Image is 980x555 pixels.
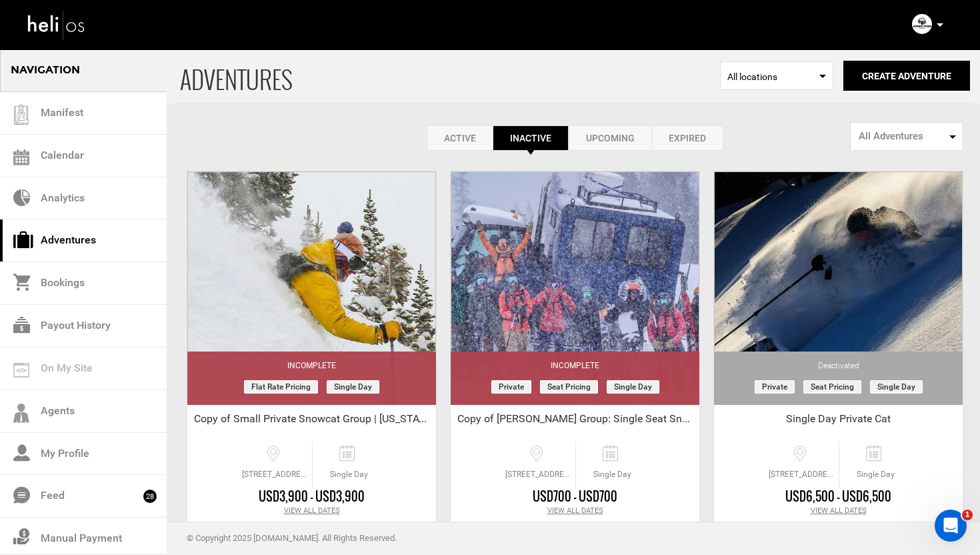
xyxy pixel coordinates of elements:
div: USD700 - USD700 [451,488,699,506]
span: Single Day [313,469,385,480]
span: Single day [870,380,923,394]
span: Private [491,380,531,394]
img: on_my_site.svg [13,363,29,378]
span: Single day [607,380,659,394]
span: [STREET_ADDRESS] [765,469,839,480]
div: Incomplete [451,352,699,378]
button: Create Adventure [843,61,970,91]
img: agents-icon.svg [13,404,29,423]
a: Inactive [493,125,569,151]
span: Single Day [576,469,649,480]
span: Single day [327,380,379,394]
iframe: Intercom live chat [935,510,967,542]
span: All Adventures [859,129,946,143]
div: Single Day Private Cat [714,412,963,432]
span: 28 [143,490,157,503]
span: All locations [727,70,826,83]
span: [STREET_ADDRESS] [239,469,312,480]
a: Upcoming [569,125,651,151]
a: Expired [651,125,723,151]
span: Flat Rate Pricing [244,380,318,394]
span: 1 [962,510,973,520]
div: Incomplete [187,352,436,378]
img: guest-list.svg [11,105,31,125]
span: Select box activate [720,61,833,90]
img: heli-logo [27,7,87,43]
span: Private [755,380,795,394]
span: Single Day [839,469,912,480]
span: Seat Pricing [540,380,598,394]
div: Copy of [PERSON_NAME] Group: Single Seat Snowcat Reservation [451,412,699,432]
div: USD6,500 - USD6,500 [714,488,963,506]
span: ADVENTURES [180,49,720,103]
button: All Adventures [850,122,963,151]
div: Deactivated [714,352,963,378]
img: calendar.svg [13,149,29,165]
img: 0f80bbfaad78f7ff96916ddbf38e542e.png [912,14,932,34]
a: Active [427,125,493,151]
div: Copy of Small Private Snowcat Group | [US_STATE] [187,412,436,432]
div: USD3,900 - USD3,900 [187,488,436,506]
span: [STREET_ADDRESS][US_STATE] [502,469,575,480]
span: Seat Pricing [803,380,861,394]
